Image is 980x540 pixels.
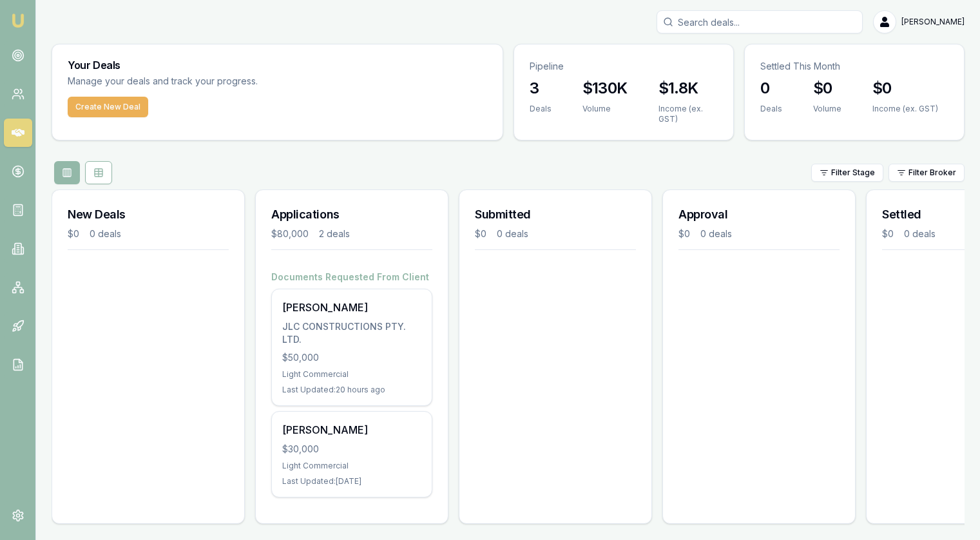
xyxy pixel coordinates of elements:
p: Manage your deals and track your progress. [68,74,398,89]
div: Income (ex. GST) [658,104,718,124]
div: Last Updated: [DATE] [282,476,421,487]
p: Pipeline [530,60,718,73]
div: Light Commercial [282,461,421,471]
h4: Documents Requested From Client [271,271,432,284]
div: Last Updated: 20 hours ago [282,385,421,395]
div: $80,000 [271,227,309,240]
div: $0 [475,227,486,240]
h3: Your Deals [68,60,487,70]
h3: 0 [760,78,782,99]
div: Volume [582,104,628,114]
span: [PERSON_NAME] [901,17,965,27]
button: Create New Deal [68,97,148,117]
div: $0 [678,227,690,240]
span: Filter Stage [831,168,875,178]
input: Search deals [657,10,863,34]
h3: Applications [271,206,432,224]
h3: Submitted [475,206,636,224]
span: Filter Broker [908,168,956,178]
div: 0 deals [904,227,936,240]
h3: 3 [530,78,552,99]
div: 0 deals [497,227,528,240]
button: Filter Broker [889,164,965,182]
button: Filter Stage [811,164,883,182]
div: $0 [68,227,79,240]
div: Deals [530,104,552,114]
div: $30,000 [282,443,421,456]
div: Deals [760,104,782,114]
div: Light Commercial [282,369,421,380]
div: Volume [813,104,841,114]
div: 0 deals [700,227,732,240]
div: [PERSON_NAME] [282,300,421,315]
div: JLC CONSTRUCTIONS PTY. LTD. [282,320,421,346]
div: $50,000 [282,351,421,364]
h3: $130K [582,78,628,99]
div: Income (ex. GST) [872,104,938,114]
h3: $0 [813,78,841,99]
h3: Approval [678,206,840,224]
div: 0 deals [90,227,121,240]
div: [PERSON_NAME] [282,422,421,438]
h3: $1.8K [658,78,718,99]
div: $0 [882,227,894,240]
p: Settled This Month [760,60,948,73]
h3: $0 [872,78,938,99]
div: 2 deals [319,227,350,240]
h3: New Deals [68,206,229,224]
img: emu-icon-u.png [10,13,26,28]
